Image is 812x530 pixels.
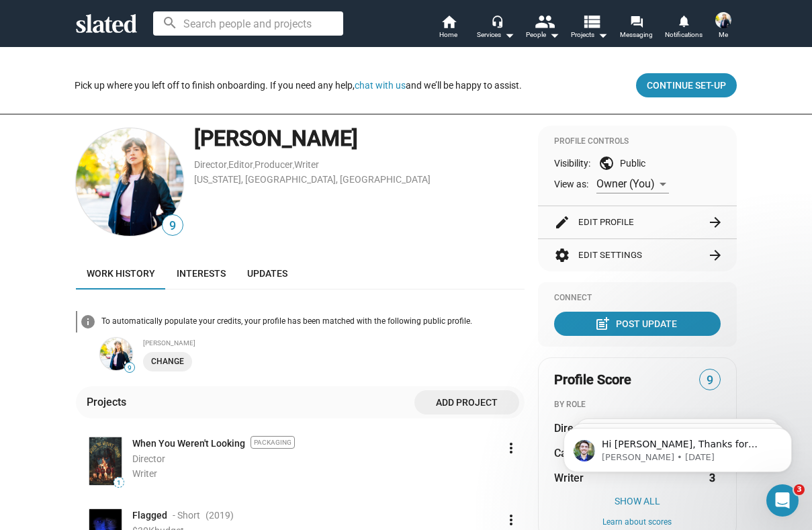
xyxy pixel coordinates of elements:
[253,162,255,169] span: ,
[707,214,723,230] mat-icon: arrow_forward
[425,390,508,414] span: Add project
[554,214,570,230] mat-icon: edit
[87,395,132,409] div: Projects
[534,11,553,31] mat-icon: people
[554,239,721,271] button: Edit Settings
[477,27,514,43] div: Services
[294,159,319,170] a: Writer
[554,206,721,238] button: Edit Profile
[194,159,227,170] a: Director
[100,338,132,370] img: undefined
[247,268,287,279] span: Updates
[89,437,122,485] img: Poster: When You Weren't Looking
[76,128,183,236] img: Chelsea Lupkin
[636,73,737,97] button: Continue Set-up
[554,293,721,304] div: Connect
[554,155,721,171] div: Visibility: Public
[58,52,232,64] p: Message from Mitchell, sent 1d ago
[228,159,253,170] a: Editor
[414,390,519,414] button: Add project
[620,27,653,43] span: Messaging
[566,13,613,43] button: Projects
[554,178,588,191] span: View as:
[293,162,294,169] span: ,
[597,312,677,336] div: Post Update
[206,509,234,522] span: (2019 )
[700,371,720,390] span: 9
[554,312,721,336] button: Post Update
[707,9,739,44] button: Chelsea LupkinMe
[151,355,184,369] span: Change
[794,484,805,495] span: 3
[543,400,812,494] iframe: Intercom notifications message
[546,27,562,43] mat-icon: arrow_drop_down
[719,27,728,43] span: Me
[132,509,167,522] span: Flagged
[441,13,457,30] mat-icon: home
[526,27,559,43] div: People
[501,27,517,43] mat-icon: arrow_drop_down
[596,177,655,190] span: Owner (You)
[439,27,457,43] span: Home
[594,316,611,332] mat-icon: post_add
[153,11,343,36] input: Search people and projects
[143,339,525,347] div: [PERSON_NAME]
[554,371,631,389] span: Profile Score
[707,247,723,263] mat-icon: arrow_forward
[114,479,124,487] span: 1
[766,484,799,517] iframe: Intercom live chat
[227,162,228,169] span: ,
[598,155,615,171] mat-icon: public
[355,80,406,91] button: chat with us
[80,314,96,330] mat-icon: info
[554,247,570,263] mat-icon: settings
[554,496,721,506] button: Show All
[143,352,192,371] button: Change
[75,79,522,92] div: Pick up where you left off to finish onboarding. If you need any help, and we’ll be happy to assist.
[581,11,600,31] mat-icon: view_list
[554,136,721,147] div: Profile Controls
[177,268,226,279] span: Interests
[255,159,293,170] a: Producer
[594,27,611,43] mat-icon: arrow_drop_down
[125,364,134,372] span: 9
[571,27,608,43] span: Projects
[166,257,236,290] a: Interests
[173,509,200,522] span: - Short
[132,468,157,479] span: Writer
[677,14,690,27] mat-icon: notifications
[613,13,660,43] a: Messaging
[715,12,731,28] img: Chelsea Lupkin
[503,440,519,456] mat-icon: more_vert
[630,15,643,28] mat-icon: forum
[554,517,721,528] button: Learn about scores
[425,13,472,43] a: Home
[472,13,519,43] button: Services
[665,27,703,43] span: Notifications
[76,257,166,290] a: Work history
[132,453,165,464] span: Director
[519,13,566,43] button: People
[251,436,295,449] span: Packaging
[236,257,298,290] a: Updates
[647,73,726,97] span: Continue Set-up
[194,174,431,185] a: [US_STATE], [GEOGRAPHIC_DATA], [GEOGRAPHIC_DATA]
[660,13,707,43] a: Notifications
[491,15,503,27] mat-icon: headset_mic
[58,39,230,116] span: Hi [PERSON_NAME], Thanks for checking in. Unfortunately, there aren't any new updates at this tim...
[132,437,245,450] a: When You Weren't Looking
[503,512,519,528] mat-icon: more_vert
[101,316,525,327] div: To automatically populate your credits, your profile has been matched with the following public p...
[163,217,183,235] span: 9
[87,268,155,279] span: Work history
[194,124,525,153] div: [PERSON_NAME]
